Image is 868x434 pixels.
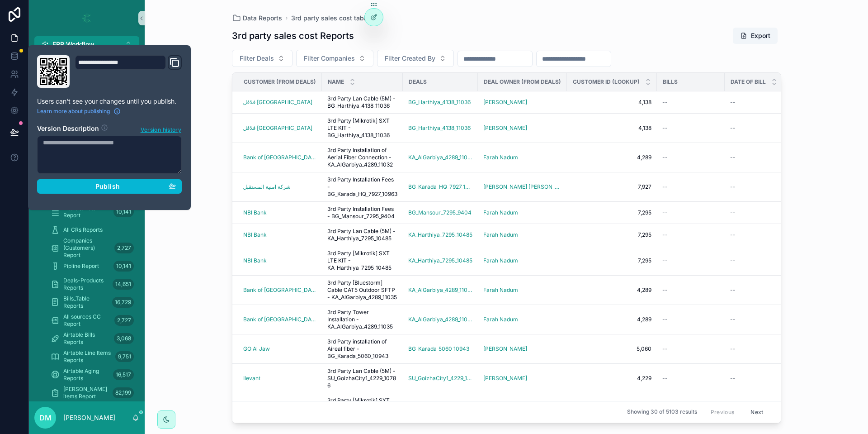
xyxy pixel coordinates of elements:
a: KA_Harthiya_7295_10485 [408,231,472,238]
span: All sources CC Report [63,313,111,328]
a: Farah Nadum [483,286,518,294]
a: Deals (Sites) Report10,141 [45,204,139,220]
span: Deal Owner (from Deals) [484,78,561,86]
span: NBI Bank [243,257,267,264]
a: [PERSON_NAME] [PERSON_NAME] [483,183,561,191]
span: 3rd party sales cost table [291,14,369,23]
span: -- [662,316,668,323]
a: [PERSON_NAME] [483,375,527,382]
span: 7,295 [572,209,651,216]
a: KA_AlGarbiya_4289_11032 [408,154,472,161]
span: Ilevant [243,375,260,382]
a: فلافل [GEOGRAPHIC_DATA] [243,99,313,106]
a: BG_Mansour_7295_9404 [408,209,472,216]
span: [PERSON_NAME] [483,124,527,132]
span: 7,927 [572,183,651,191]
span: 3rd Party Lan Cable (5M) - KA_Harthiya_7295_10485 [327,228,397,242]
span: شركة امنية المستقبل [243,183,291,191]
span: 3rd Party Installation Fees - BG_Karada_HQ_7927_10963 [327,176,397,198]
a: BG_Karada_5060_10943 [408,345,469,353]
a: Companies (Customers) Report2,727 [45,240,139,256]
div: 2,727 [114,243,134,253]
a: All CRs Reports [45,222,139,238]
span: -- [730,183,736,191]
a: GO Al Jaw [243,345,270,353]
span: Airtable Aging Reports [63,367,109,382]
span: -- [662,257,668,264]
span: -- [662,286,668,294]
span: Deals-Products Reports [63,277,109,291]
div: Domain and Custom Link [75,55,182,88]
span: -- [730,231,736,238]
span: SU_GoizhaCity1_4229_10786 [408,375,472,382]
div: 14,651 [113,279,134,290]
a: KA_AlGarbiya_4289_11035 [408,286,472,294]
a: All sources CC Report2,727 [45,312,139,329]
span: Filter Deals [240,54,274,63]
a: KA_AlGarbiya_4289_11035 [408,316,472,323]
a: Airtable Bills Reports3,068 [45,330,139,347]
a: [PERSON_NAME] items Report82,199 [45,385,139,401]
span: Pipline Report [63,262,99,270]
div: 9,751 [115,351,134,362]
span: 4,138 [572,99,651,106]
button: Export [733,28,778,44]
span: -- [730,345,736,353]
span: Deals (Sites) Report [63,205,110,219]
span: All CRs Reports [63,226,103,234]
h2: Version Description [37,124,99,134]
span: 7,295 [572,257,651,264]
span: Showing 30 of 5103 results [627,409,697,416]
a: [PERSON_NAME] [483,345,527,353]
p: [PERSON_NAME] [63,413,115,422]
span: 4,289 [572,316,651,323]
a: Farah Nadum [483,231,518,238]
span: -- [662,124,668,132]
span: Bills [663,78,678,86]
button: Publish [37,179,182,194]
span: 3rd Party installation of Aireal fiber - BG_Karada_5060_10943 [327,338,397,360]
span: -- [730,316,736,323]
a: Airtable Aging Reports16,517 [45,367,139,383]
button: Select Button [377,50,454,67]
a: BG_Harthiya_4138_11036 [408,124,471,132]
a: Farah Nadum [483,316,518,323]
span: Companies (Customers) Report [63,237,111,259]
h1: 3rd party sales cost Reports [232,29,354,42]
a: NBI Bank [243,231,267,238]
a: Deals-Products Reports14,651 [45,276,139,292]
span: Farah Nadum [483,154,518,161]
span: 3rd Party Installation Fees - BG_Mansour_7295_9404 [327,205,397,220]
div: 2,727 [114,315,134,326]
span: 4,229 [572,375,651,382]
button: Version history [140,124,182,134]
div: 3,068 [114,333,134,344]
span: Date of bill [731,78,766,86]
div: 10,141 [113,261,134,272]
span: -- [730,124,736,132]
a: Bank of [GEOGRAPHIC_DATA] [243,316,316,323]
a: BG_Karada_HQ_7927_10963 [408,183,472,191]
a: فلافل [GEOGRAPHIC_DATA] [243,124,313,132]
span: -- [662,183,668,191]
div: scrollable content [29,52,145,401]
span: KA_Harthiya_7295_10485 [408,257,472,264]
a: [PERSON_NAME] [483,99,527,106]
span: Bills_Table Reports [63,295,108,310]
span: Customer (from Deals) [244,78,316,86]
a: Bank of [GEOGRAPHIC_DATA] [243,154,316,161]
span: -- [662,231,668,238]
